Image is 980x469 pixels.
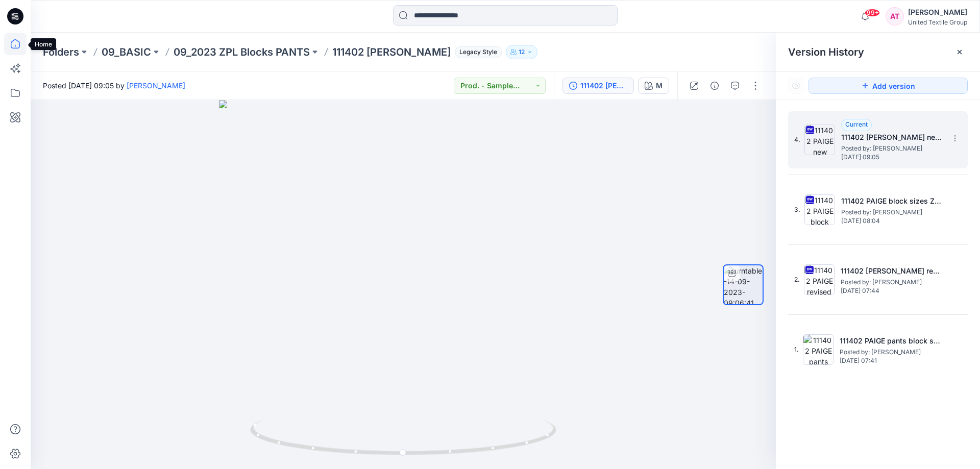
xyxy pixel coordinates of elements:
[804,264,835,295] img: 111402 PAIGE revised pants block ZA
[845,120,868,128] span: Current
[506,45,537,59] button: 12
[724,265,763,304] img: turntable-14-09-2023-09:06:41
[794,345,799,354] span: 1.
[519,46,525,58] p: 12
[638,78,669,94] button: M
[127,81,185,90] a: [PERSON_NAME]
[788,78,804,94] button: Show Hidden Versions
[788,46,864,58] span: Version History
[580,80,627,91] div: 111402 PAIGE new Avatar
[908,18,967,26] div: United Textile Group
[841,143,943,154] span: Posted by: Kristina Mekseniene
[794,275,800,284] span: 2.
[865,9,880,17] span: 99+
[656,80,663,91] div: M
[841,131,943,143] h5: 111402 PAIGE new Avatar
[174,45,310,59] a: 09_2023 ZPL Blocks PANTS
[841,277,943,287] span: Posted by: Kristina Mekseniene
[841,265,943,277] h5: 111402 PAIGE revised pants block ZA
[840,335,942,347] h5: 111402 PAIGE pants block size M
[455,46,502,58] span: Legacy Style
[102,45,151,59] a: 09_BASIC
[43,45,79,59] a: Folders
[804,194,835,225] img: 111402 PAIGE block sizes ZA revised grading
[841,207,943,217] span: Posted by: Kristina Mekseniene
[955,48,964,56] button: Close
[794,135,800,144] span: 4.
[841,287,943,294] span: [DATE] 07:44
[808,78,968,94] button: Add version
[841,195,943,207] h5: 111402 PAIGE block sizes ZA revised grading
[804,125,835,155] img: 111402 PAIGE new Avatar
[803,334,834,365] img: 111402 PAIGE pants block size M
[908,6,967,18] div: [PERSON_NAME]
[332,45,451,59] p: 111402 [PERSON_NAME]
[841,217,943,225] span: [DATE] 08:04
[886,7,904,26] div: AT
[841,154,943,161] span: [DATE] 09:05
[451,45,502,59] button: Legacy Style
[562,78,634,94] button: 111402 [PERSON_NAME] new Avatar
[840,357,942,364] span: [DATE] 07:41
[706,78,723,94] button: Details
[43,80,185,91] span: Posted [DATE] 09:05 by
[794,205,800,214] span: 3.
[840,347,942,357] span: Posted by: Kristina Mekseniene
